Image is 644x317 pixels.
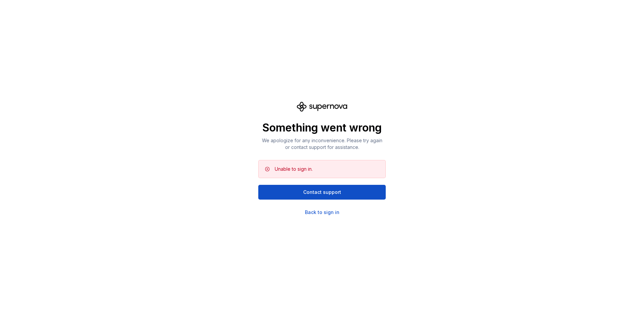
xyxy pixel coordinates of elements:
p: We apologize for any inconvenience. Please try again or contact support for assistance. [258,137,386,151]
span: Contact support [303,189,341,196]
button: Contact support [258,185,386,200]
div: Unable to sign in. [275,166,313,172]
a: Back to sign in [305,209,339,216]
p: Something went wrong [258,121,386,135]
